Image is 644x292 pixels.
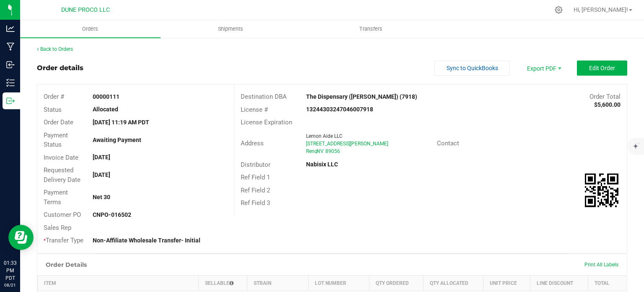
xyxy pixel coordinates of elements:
span: License # [241,106,268,113]
span: Orders [71,25,109,33]
strong: Nabisix LLC [306,161,338,168]
div: Order details [37,63,83,73]
span: Sales Rep [44,224,71,231]
span: Order # [44,93,64,100]
span: Destination DBA [241,93,287,100]
span: 89056 [325,148,340,154]
th: Sellable [199,275,247,291]
span: Payment Status [44,132,68,149]
span: , [316,148,317,154]
strong: Awaiting Payment [93,137,141,143]
strong: The Dispensary ([PERSON_NAME]) (7918) [306,93,417,100]
th: Strain [247,275,308,291]
span: Requested Delivery Date [44,166,80,184]
span: Sync to QuickBooks [447,65,498,71]
th: Total [588,275,627,291]
span: DUNE PROCO LLC [61,6,110,13]
span: Ref Field 1 [241,174,270,181]
div: Manage settings [553,6,564,14]
strong: Net 30 [93,194,110,200]
th: Item [38,275,199,291]
span: Invoice Date [44,154,78,161]
a: Shipments [161,20,301,38]
strong: 00000111 [93,93,119,100]
span: Status [44,106,62,113]
strong: Non-Affiliate Wholesale Transfer- Initial [93,237,200,244]
span: Transfers [348,25,394,33]
span: [STREET_ADDRESS][PERSON_NAME] [306,141,388,147]
span: Order Date [44,118,73,126]
iframe: Resource center [8,225,34,250]
strong: 13244303247046007918 [306,106,373,113]
span: Address [241,139,264,147]
span: Order Total [589,93,621,100]
a: Back to Orders [37,46,73,52]
strong: [DATE] [93,171,110,178]
span: Customer PO [44,211,81,218]
span: Edit Order [589,65,615,71]
span: Contact [437,139,459,147]
strong: CNPO-016502 [93,211,131,218]
th: Qty Ordered [369,275,423,291]
a: Orders [20,20,161,38]
p: 01:33 PM PDT [4,259,16,282]
th: Unit Price [483,275,530,291]
strong: Allocated [93,106,118,113]
inline-svg: Inbound [6,61,15,69]
strong: $5,600.00 [594,101,621,108]
span: Print All Labels [584,262,618,268]
th: Lot Number [308,275,369,291]
button: Sync to QuickBooks [434,61,510,76]
li: Export PDF [518,61,569,76]
inline-svg: Analytics [6,24,15,33]
span: Shipments [207,25,254,33]
strong: [DATE] 11:19 AM PDT [93,119,149,126]
span: Payment Terms [44,189,68,206]
span: Distributor [241,161,270,168]
qrcode: 00000111 [585,174,618,207]
span: Ref Field 3 [241,199,270,207]
h1: Order Details [46,261,87,268]
button: Edit Order [577,61,627,76]
strong: [DATE] [93,154,110,160]
span: Hi, [PERSON_NAME]! [574,6,628,13]
inline-svg: Manufacturing [6,42,15,51]
inline-svg: Outbound [6,97,15,105]
a: Transfers [301,20,441,38]
p: 08/21 [4,282,16,288]
span: NV [317,148,324,154]
th: Qty Allocated [423,275,483,291]
span: Ref Field 2 [241,187,270,194]
span: Transfer Type [44,237,83,244]
span: Reno [306,148,317,154]
inline-svg: Inventory [6,79,15,87]
th: Line Discount [530,275,588,291]
span: Lemon Aide LLC [306,133,343,139]
span: License Expiration [241,118,292,126]
img: Scan me! [585,174,618,207]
